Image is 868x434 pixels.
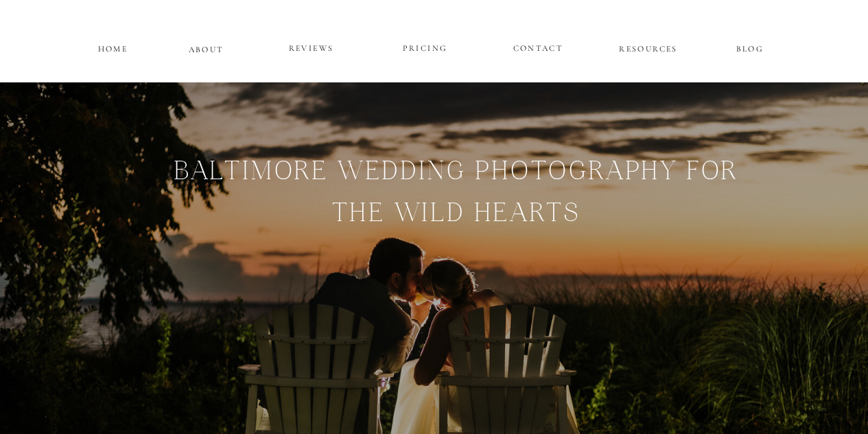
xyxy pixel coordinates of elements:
a: REVIEWS [270,41,353,57]
a: PRICING [384,41,467,57]
a: CONTACT [513,41,563,52]
a: HOME [96,41,130,53]
a: ABOUT [189,42,224,54]
a: RESOURCES [618,41,680,53]
a: BLOG [719,41,782,53]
